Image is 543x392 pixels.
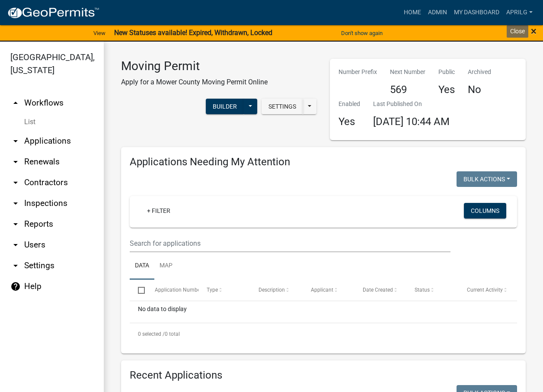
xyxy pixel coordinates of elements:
[450,4,503,21] a: My Dashboard
[10,281,21,292] i: help
[10,198,21,209] i: arrow_drop_down
[464,203,506,218] button: Columns
[373,100,450,109] p: Last Published On
[130,369,517,382] h4: Recent Applications
[457,171,517,187] button: Bulk Actions
[130,235,450,252] input: Search for applications
[206,99,244,114] button: Builder
[400,4,425,21] a: Home
[121,59,268,74] h3: Moving Permit
[507,25,528,38] div: Close
[90,26,109,40] a: View
[114,29,272,37] strong: New Statuses available! Expired, Withdrawn, Locked
[459,280,511,300] datatable-header-cell: Current Activity
[468,84,491,96] h4: No
[390,84,425,96] h4: 569
[406,280,458,300] datatable-header-cell: Status
[531,26,537,36] button: Close
[198,280,250,300] datatable-header-cell: Type
[311,287,333,293] span: Applicant
[130,156,517,168] h4: Applications Needing My Attention
[373,116,450,128] span: [DATE] 10:44 AM
[355,280,406,300] datatable-header-cell: Date Created
[438,84,455,96] h4: Yes
[339,100,360,109] p: Enabled
[531,25,537,37] span: ×
[303,280,355,300] datatable-header-cell: Applicant
[415,287,430,293] span: Status
[140,203,177,218] a: + Filter
[10,219,21,229] i: arrow_drop_down
[10,136,21,146] i: arrow_drop_down
[339,116,360,128] h4: Yes
[425,4,450,21] a: Admin
[10,177,21,188] i: arrow_drop_down
[130,301,517,323] div: No data to display
[339,67,377,77] p: Number Prefix
[146,280,198,300] datatable-header-cell: Application Number
[250,280,302,300] datatable-header-cell: Description
[10,157,21,167] i: arrow_drop_down
[121,77,268,87] p: Apply for a Mower County Moving Permit Online
[130,280,146,300] datatable-header-cell: Select
[138,331,165,337] span: 0 selected /
[10,98,21,108] i: arrow_drop_up
[468,67,491,77] p: Archived
[503,4,536,21] a: aprilg
[10,240,21,250] i: arrow_drop_down
[207,287,218,293] span: Type
[155,287,202,293] span: Application Number
[154,252,178,280] a: Map
[259,287,285,293] span: Description
[338,26,386,40] button: Don't show again
[363,287,393,293] span: Date Created
[10,260,21,271] i: arrow_drop_down
[438,67,455,77] p: Public
[130,323,517,345] div: 0 total
[262,99,303,114] button: Settings
[130,252,154,280] a: Data
[467,287,503,293] span: Current Activity
[390,67,425,77] p: Next Number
